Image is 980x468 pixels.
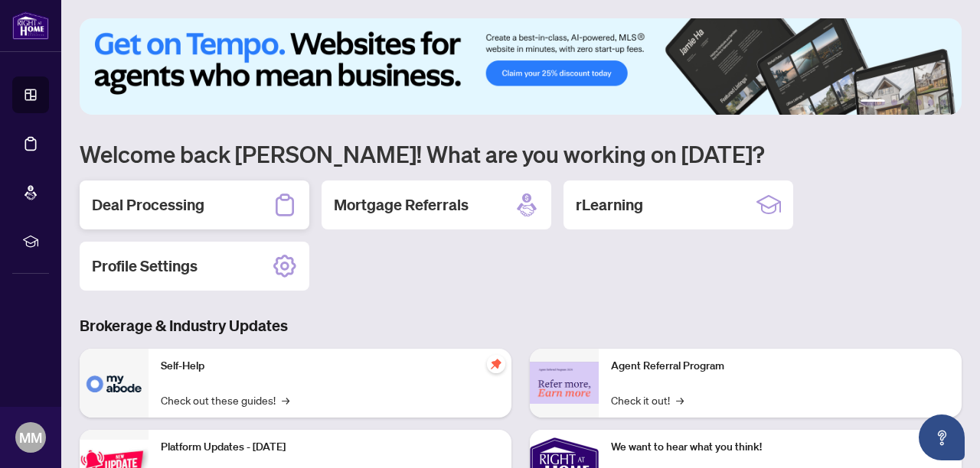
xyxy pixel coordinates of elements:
[282,392,289,408] span: →
[611,439,949,456] p: We want to hear what you think!
[611,358,949,375] p: Agent Referral Program
[80,18,962,115] img: Slide 0
[916,99,922,106] button: 4
[928,99,934,106] button: 5
[903,99,910,106] button: 3
[161,439,499,456] p: Platform Updates - [DATE]
[861,99,885,106] button: 1
[92,255,198,277] h2: Profile Settings
[80,315,962,336] h3: Brokerage & Industry Updates
[80,349,149,418] img: Self-Help
[487,355,505,373] span: pushpin
[611,392,684,408] a: Check it out!→
[19,427,42,448] span: MM
[12,11,49,40] img: logo
[940,99,946,106] button: 6
[576,194,643,216] h2: rLearning
[161,392,289,408] a: Check out these guides!→
[530,362,599,404] img: Agent Referral Program
[676,392,684,408] span: →
[334,194,469,216] h2: Mortgage Referrals
[161,358,499,375] p: Self-Help
[919,414,965,460] button: Open asap
[92,194,204,216] h2: Deal Processing
[891,99,897,106] button: 2
[80,139,962,168] h1: Welcome back [PERSON_NAME]! What are you working on [DATE]?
